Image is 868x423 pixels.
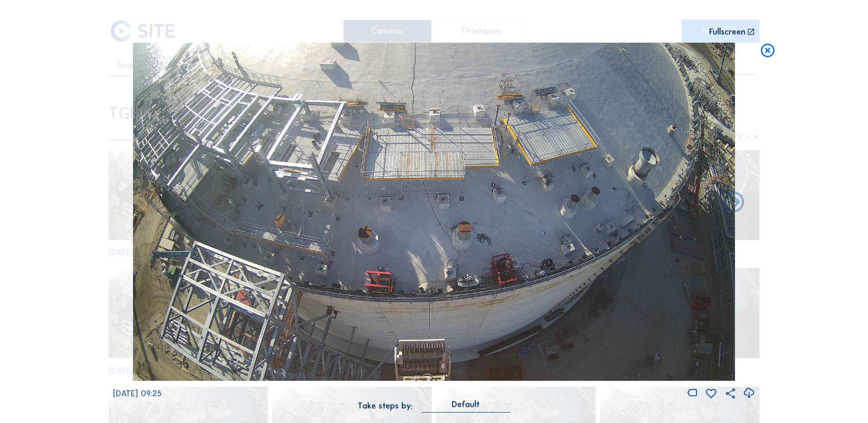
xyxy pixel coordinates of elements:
div: Fullscreen [709,28,745,36]
div: Take steps by: [358,402,413,410]
div: Default [422,400,510,413]
img: Image [133,43,735,381]
i: Back [721,191,746,216]
div: Default [452,400,480,408]
span: [DATE] 09:25 [113,389,162,398]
